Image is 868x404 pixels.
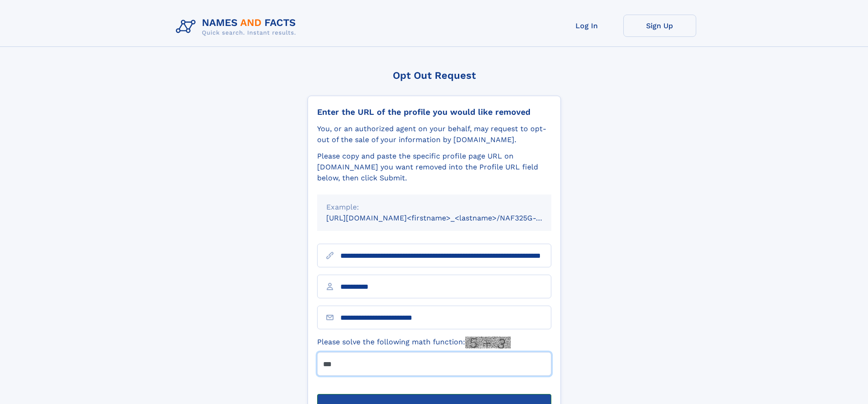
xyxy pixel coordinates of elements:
[317,151,551,184] div: Please copy and paste the specific profile page URL on [DOMAIN_NAME] you want removed into the Pr...
[317,107,551,117] div: Enter the URL of the profile you would like removed
[623,15,696,37] a: Sign Up
[317,123,551,145] div: You, or an authorized agent on your behalf, may request to opt-out of the sale of your informatio...
[172,15,303,39] img: Logo Names and Facts
[326,202,542,213] div: Example:
[550,15,623,37] a: Log In
[326,214,569,222] small: [URL][DOMAIN_NAME]<firstname>_<lastname>/NAF325G-xxxxxxxx
[317,337,511,348] label: Please solve the following math function:
[308,70,561,81] div: Opt Out Request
